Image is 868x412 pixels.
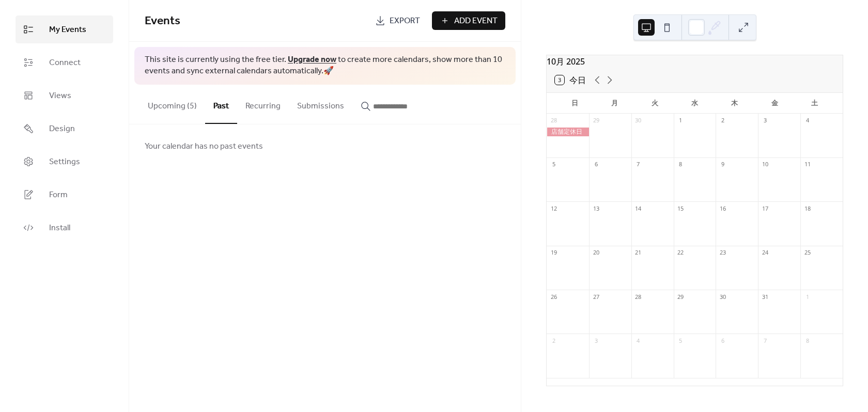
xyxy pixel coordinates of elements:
div: 26 [550,293,557,300]
div: 14 [634,204,642,212]
a: Connect [16,49,113,76]
div: 1 [677,117,685,124]
div: 3 [761,117,769,124]
div: 4 [634,337,642,344]
button: Add Event [432,11,505,30]
button: Recurring [237,85,289,123]
div: 28 [634,293,642,300]
div: 5 [550,161,557,168]
span: Connect [49,57,81,69]
a: Form [16,181,113,209]
div: 6 [592,161,600,168]
span: Add Event [454,15,498,27]
span: This site is currently using the free tier. to create more calendars, show more than 10 events an... [145,54,505,77]
div: 22 [677,249,685,257]
a: Export [367,11,428,30]
div: 15 [677,204,685,212]
div: 13 [592,204,600,212]
div: 29 [592,117,600,124]
div: 水 [675,93,715,114]
div: 24 [761,249,769,257]
button: Past [205,85,237,124]
div: 30 [719,293,726,300]
span: Events [145,10,180,33]
a: Views [16,82,113,109]
span: Settings [49,156,80,168]
div: 火 [635,93,675,114]
div: 18 [803,204,811,212]
div: 7 [761,337,769,344]
span: Design [49,123,75,135]
div: 9 [719,161,726,168]
div: 日 [555,93,595,114]
div: 6 [719,337,726,344]
button: Upcoming (5) [139,85,205,123]
a: Design [16,115,113,142]
button: 3今日 [551,73,590,87]
div: 2 [550,337,557,344]
span: Views [49,90,71,102]
div: 土 [795,93,834,114]
div: 20 [592,249,600,257]
div: 店舗定休日 [547,128,589,136]
div: 17 [761,204,769,212]
span: Install [49,222,70,234]
div: 29 [677,293,685,300]
span: Form [49,189,68,201]
button: Submissions [289,85,352,123]
a: Settings [16,148,113,176]
div: 4 [803,117,811,124]
span: Export [390,15,420,27]
span: My Events [49,24,86,36]
div: 25 [803,249,811,257]
div: 30 [634,117,642,124]
a: My Events [16,15,113,43]
div: 28 [550,117,557,124]
div: 木 [715,93,754,114]
span: Your calendar has no past events [145,140,263,153]
div: 31 [761,293,769,300]
div: 8 [677,161,685,168]
div: 16 [719,204,726,212]
div: 23 [719,249,726,257]
div: 月 [595,93,634,114]
div: 19 [550,249,557,257]
a: Upgrade now [288,52,336,68]
div: 3 [592,337,600,344]
a: Install [16,214,113,242]
div: 10 [761,161,769,168]
div: 11 [803,161,811,168]
div: 7 [634,161,642,168]
div: 21 [634,249,642,257]
div: 1 [803,293,811,300]
div: 27 [592,293,600,300]
div: 10月 2025 [547,55,843,68]
div: 12 [550,204,557,212]
div: 金 [754,93,794,114]
div: 8 [803,337,811,344]
div: 5 [677,337,685,344]
div: 2 [719,117,726,124]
